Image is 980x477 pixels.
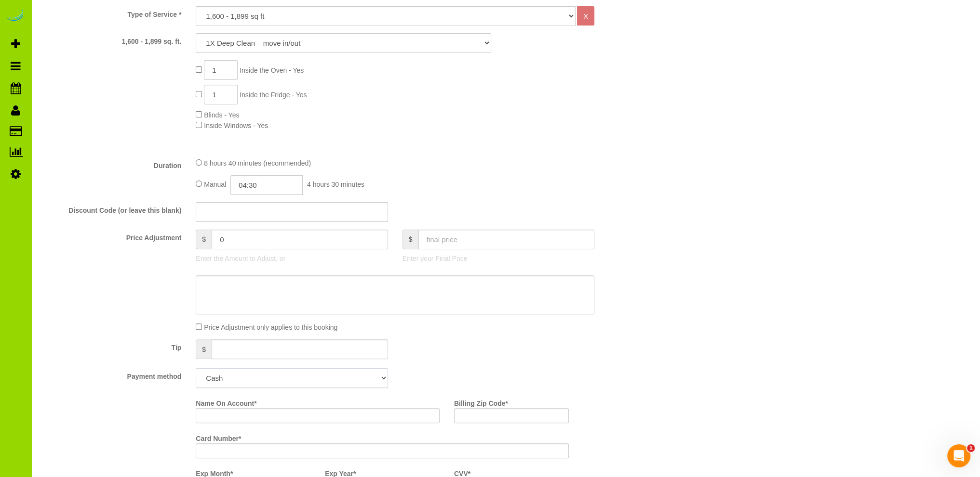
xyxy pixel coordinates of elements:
[454,395,508,408] label: Billing Zip Code
[34,339,188,352] label: Tip
[403,254,594,263] p: Enter your Final Price
[947,444,970,467] iframe: Intercom live chat
[196,254,388,263] p: Enter the Amount to Adjust, or
[34,157,188,170] label: Duration
[34,202,188,215] label: Discount Code (or leave this blank)
[204,159,311,167] span: 8 hours 40 minutes (recommended)
[240,66,304,74] span: Inside the Oven - Yes
[196,395,256,408] label: Name On Account
[34,230,188,243] label: Price Adjustment
[240,91,307,99] span: Inside the Fridge - Yes
[204,180,226,188] span: Manual
[196,339,212,359] span: $
[307,180,364,188] span: 4 hours 30 minutes
[418,230,595,249] input: final price
[196,430,241,443] label: Card Number
[34,33,188,46] label: 1,600 - 1,899 sq. ft.
[6,10,25,23] img: Automaid Logo
[403,230,418,249] span: $
[204,122,268,129] span: Inside Windows - Yes
[34,6,188,19] label: Type of Service *
[196,230,212,249] span: $
[204,111,239,119] span: Blinds - Yes
[967,444,975,452] span: 1
[204,323,337,331] span: Price Adjustment only applies to this booking
[34,368,188,381] label: Payment method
